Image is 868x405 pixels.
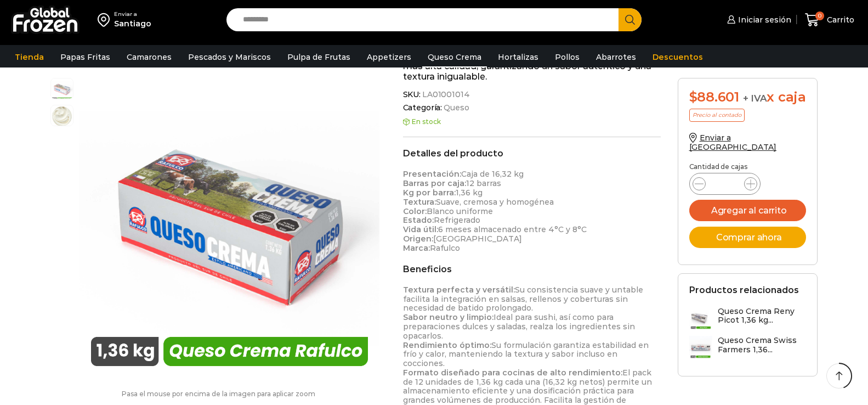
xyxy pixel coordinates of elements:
span: LA01001014 [421,90,470,99]
a: Camarones [121,47,177,67]
button: Search button [619,8,642,31]
p: Pasa el mouse por encima de la imagen para aplicar zoom [50,390,387,398]
a: Tienda [9,47,49,67]
span: Categoría: [403,103,661,113]
strong: Vida útil: [403,224,438,234]
a: 0 Carrito [802,7,857,33]
a: Pollos [549,47,585,67]
p: Caja de 16,32 kg 12 barras 1,36 kg Suave, cremosa y homogénea Blanco uniforme Refrigerado 6 meses... [403,170,661,252]
a: Pulpa de Frutas [282,47,356,67]
input: Product quantity [714,176,735,192]
strong: Rendimiento óptimo: [403,340,491,350]
img: address-field-icon.svg [98,10,114,29]
strong: Textura: [403,197,436,207]
h3: Queso Crema Reny Picot 1,36 kg... [718,307,807,325]
span: 0 [815,12,824,20]
a: Iniciar sesión [724,9,791,31]
a: Queso Crema [422,47,487,67]
a: Pescados y Mariscos [183,47,276,67]
div: Santiago [114,18,151,29]
a: Abarrotes [591,47,642,67]
span: queso-crema [51,105,73,127]
h2: Productos relacionados [689,285,799,295]
strong: Kg por barra: [403,188,456,198]
span: Carrito [824,14,854,25]
span: queso-crema [51,78,73,100]
a: Papas Fritas [55,47,116,67]
h3: Queso Crema Swiss Farmers 1,36... [718,336,807,355]
a: Queso Crema Swiss Farmers 1,36... [689,336,807,359]
h2: Detalles del producto [403,148,661,159]
div: x caja [689,89,807,105]
span: + IVA [743,93,767,104]
strong: Sabor neutro y limpio: [403,312,493,322]
button: Comprar ahora [689,227,807,248]
span: Iniciar sesión [735,14,791,25]
strong: Barras por caja: [403,178,466,188]
span: $ [689,89,697,105]
a: Enviar a [GEOGRAPHIC_DATA] [689,133,777,152]
h2: Beneficios [403,264,661,274]
bdi: 88.601 [689,89,739,105]
span: SKU: [403,90,661,99]
p: Precio al contado [689,109,745,122]
strong: Origen: [403,234,433,244]
a: Hortalizas [492,47,544,67]
strong: Color: [403,206,427,216]
a: Descuentos [647,47,708,67]
a: Appetizers [361,47,417,67]
strong: Marca: [403,243,430,253]
a: Queso Crema Reny Picot 1,36 kg... [689,307,807,330]
p: En stock [403,118,661,126]
strong: Estado: [403,215,434,225]
a: Queso [442,103,469,113]
p: Cantidad de cajas [689,163,807,171]
button: Agregar al carrito [689,200,807,221]
strong: Presentación: [403,169,461,179]
div: Enviar a [114,10,151,18]
strong: Textura perfecta y versátil: [403,285,515,295]
strong: Formato diseñado para cocinas de alto rendimiento: [403,368,622,378]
